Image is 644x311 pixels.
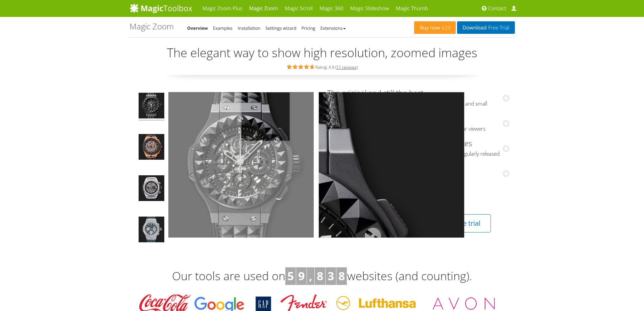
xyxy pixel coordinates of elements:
a: Future-proof your site with regular updatesAlways look fabulous – you'll have access to new versi... [327,138,510,157]
span: Effortlessly swap between many images, giving variety to your viewers [327,126,510,132]
span: Contact [488,5,506,12]
b: 8 [338,268,345,284]
a: The original and still the bestMagic Zoom has been the professional choice of brands big and small [327,88,510,107]
h2: The elegant way to show high resolution, zoomed images [129,46,515,60]
a: Extensions [320,25,346,31]
a: Settings wizard [265,25,296,31]
img: MagicToolbox.com - Image tools for your website [129,3,192,13]
img: Big Bang Unico Titanium - Magic Zoom Demo [139,175,164,203]
a: DownloadFree Trial [457,21,515,34]
a: Big Bang Unico Titanium [138,175,165,204]
a: Overview [187,25,208,31]
a: Examples [213,25,233,31]
span: Always look fabulous – you'll have access to new versions, regularly released [327,151,510,157]
div: Rating: 4.9 ( ) [129,63,515,70]
a: Buy now£29 [414,21,456,34]
h3: Our tools are used on websites (and counting). [129,267,515,285]
h1: Magic Zoom [129,22,174,31]
span: £29 [440,25,451,30]
h3: Get Magic Zoom [DATE]! [334,197,503,206]
a: View Pricing [346,214,405,232]
a: Big Bang Depeche Mode [138,92,165,121]
a: Installation [238,25,260,31]
a: Fully responsive JavaScript image zoomShow every detail on any device [327,163,510,182]
a: 11 reviews [336,64,357,70]
a: Show plenty of product imagesEffortlessly swap between many images, giving variety to your viewers [327,113,510,132]
a: Big Bang Jeans [138,216,165,245]
b: 3 [328,268,334,284]
span: Free Trial [486,25,509,30]
b: 9 [298,268,305,284]
b: 8 [317,268,323,284]
img: Big Bang Depeche Mode - Magic Zoom Demo [139,93,164,120]
img: Big Bang Ferrari King Gold Carbon [139,134,164,162]
a: Big Bang Ferrari King Gold Carbon [138,133,165,162]
img: Big Bang Jeans - Magic Zoom Demo [139,217,164,244]
b: , [309,268,312,284]
a: Download free trial [410,214,491,232]
span: Show every detail on any device [327,176,510,182]
b: 5 [287,268,294,284]
span: Magic Zoom has been the professional choice of brands big and small [327,101,510,107]
a: Pricing [302,25,315,31]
